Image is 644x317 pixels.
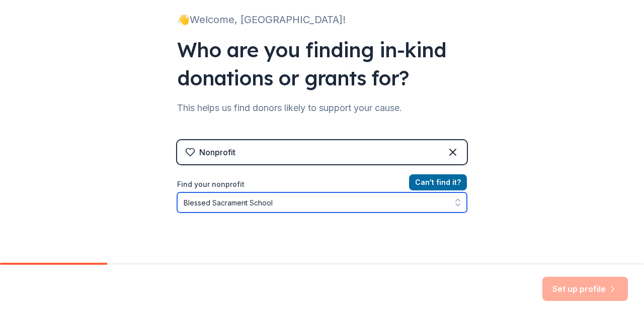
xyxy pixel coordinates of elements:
[177,100,467,116] div: This helps us find donors likely to support your cause.
[177,12,467,28] div: 👋 Welcome, [GEOGRAPHIC_DATA]!
[177,192,467,213] input: Search by name, EIN, or city
[177,178,467,190] label: Find your nonprofit
[199,146,235,158] div: Nonprofit
[409,174,467,190] button: Can't find it?
[177,36,467,92] div: Who are you finding in-kind donations or grants for?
